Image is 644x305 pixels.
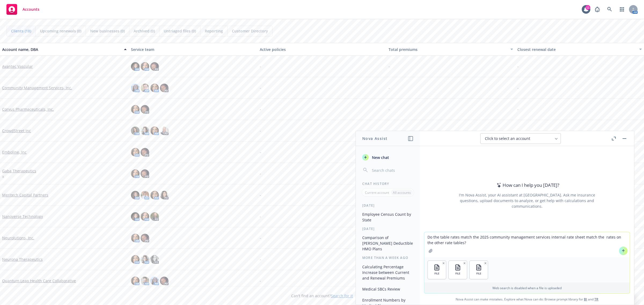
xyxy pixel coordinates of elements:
button: Click to select an account [480,133,561,144]
span: - [260,128,261,133]
button: Service team [129,43,258,56]
button: FILE [470,261,488,279]
button: Total premiums [386,43,515,56]
span: - [389,106,390,112]
button: Calculating Percentage Increase between Current and Renewal Premiums [360,262,416,282]
span: New chat [371,155,389,160]
span: - [260,256,261,262]
img: photo [131,234,140,242]
a: Nanoverse Technology [2,214,43,219]
span: Untriaged files (0) [164,28,196,34]
span: FILE [476,272,481,275]
img: photo [150,84,159,92]
span: - [389,128,390,133]
a: Corvus Pharmaceuticals, Inc. [2,106,54,112]
img: photo [150,212,159,221]
input: Search chats [371,166,414,174]
span: - [517,85,519,91]
img: photo [131,148,140,157]
span: Nova Assist can make mistakes. Explore what Nova can do: Browse prompt library for and [422,294,632,305]
button: Comparison of [PERSON_NAME] Deductible HMO Plans [360,233,416,253]
a: Report a Bug [592,4,603,15]
img: photo [131,212,140,221]
div: [DATE] [356,203,420,208]
a: Search for it [331,293,353,298]
img: photo [160,127,169,135]
button: Medical SBCs Review [360,285,416,293]
a: Search [604,4,615,15]
a: Neurona Therapeutics [2,256,43,262]
img: photo [141,212,149,221]
textarea: Do the table rates match the 2025 community management services internal rate sheet match the rat... [424,232,630,257]
div: Chat History [356,181,420,186]
img: photo [141,169,149,178]
button: Employee Census Count by State [360,210,416,224]
span: - [260,149,261,155]
span: Click to select an account [485,136,530,141]
img: photo [160,84,169,92]
img: photo [141,84,149,92]
div: Total premiums [389,47,507,52]
img: photo [131,191,140,199]
img: photo [141,127,149,135]
img: photo [160,191,169,199]
span: - [260,85,261,91]
a: Neurolutions, Inc. [2,235,34,241]
a: Community Management Services, Inc. [2,85,72,91]
p: Web search is disabled when a file is uploaded [427,286,627,290]
img: photo [141,105,149,114]
span: Upcoming renewals (0) [40,28,81,34]
span: Archived (0) [134,28,155,34]
a: Avantec Vascular [2,64,33,69]
button: Active policies [258,43,386,56]
div: Service team [131,47,255,52]
img: photo [131,105,140,114]
span: - [260,235,261,241]
span: - [260,64,261,69]
a: Switch app [617,4,627,15]
img: photo [141,277,149,285]
span: - [517,106,519,112]
span: Can't find an account? [291,293,353,299]
span: - [260,192,261,198]
div: [DATE] [356,226,420,231]
img: photo [131,255,140,264]
span: Customer Directory [232,28,268,34]
span: Reporting [205,28,223,34]
span: - [260,278,261,284]
a: CrowdStreet Inc [2,128,31,133]
span: x [2,174,4,179]
span: Accounts [23,7,39,12]
span: Clients (18) [11,28,31,34]
button: New chat [360,152,416,162]
h1: Nova Assist [362,136,387,141]
button: FILE [428,261,446,279]
span: FILE [455,272,460,275]
img: photo [150,255,159,264]
img: photo [131,169,140,178]
img: photo [150,191,159,199]
img: photo [131,62,140,71]
button: Closest renewal date [515,43,644,56]
div: Closest renewal date [517,47,636,52]
a: Quantum Leap Health Care Collaborative [2,278,76,284]
img: photo [141,191,149,199]
div: 11 [586,5,590,10]
a: Accounts [4,2,42,17]
img: photo [150,127,159,135]
p: Current account [365,190,389,195]
a: Emboline, Inc [2,149,27,155]
span: - [517,64,519,69]
button: FILE [449,261,467,279]
img: photo [131,84,140,92]
img: photo [150,277,159,285]
div: I'm Nova Assist, your AI assistant at [GEOGRAPHIC_DATA]. Ask me insurance questions, upload docum... [452,192,602,209]
span: - [389,85,390,91]
img: photo [150,62,159,71]
span: - [260,171,261,176]
img: photo [131,277,140,285]
div: How can I help you [DATE]? [495,182,559,189]
div: More than a week ago [356,255,420,260]
a: TR [594,297,598,302]
a: Gaba Therapeutics [2,168,36,174]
